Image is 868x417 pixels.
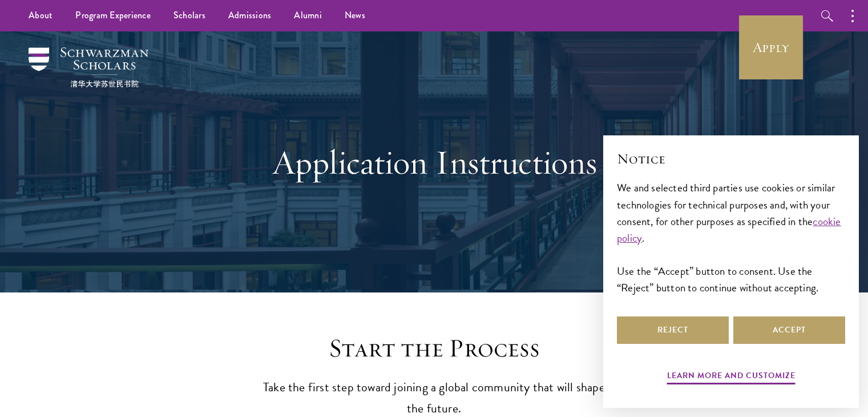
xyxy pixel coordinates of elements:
[237,142,631,183] h1: Application Instructions
[617,213,841,246] a: cookie policy
[617,179,845,295] div: We and selected third parties use cookies or similar technologies for technical purposes and, wit...
[739,15,803,79] a: Apply
[733,316,845,344] button: Accept
[667,368,796,386] button: Learn more and customize
[617,149,845,169] h2: Notice
[29,47,148,87] img: Schwarzman Scholars
[617,316,729,344] button: Reject
[257,332,611,364] h2: Start the Process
